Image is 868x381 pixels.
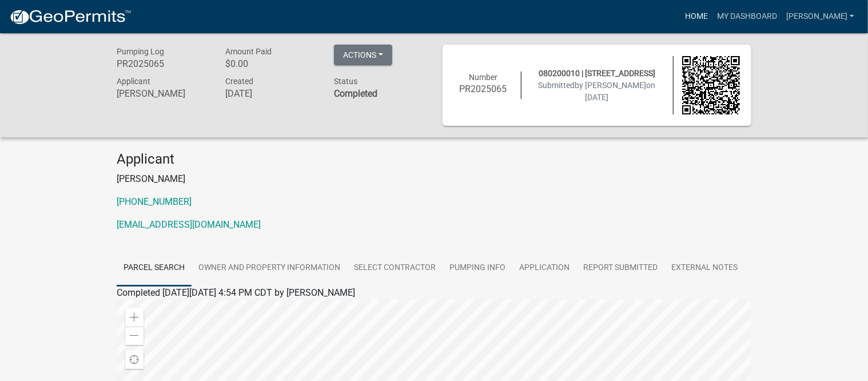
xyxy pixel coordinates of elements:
[334,45,392,65] button: Actions
[225,58,317,69] h6: $0.00
[782,6,859,27] a: [PERSON_NAME]
[225,77,253,86] span: Created
[117,58,208,69] h6: PR2025065
[575,81,647,90] span: by [PERSON_NAME]
[117,287,355,298] span: Completed [DATE][DATE] 4:54 PM CDT by [PERSON_NAME]
[334,77,357,86] span: Status
[125,327,144,345] div: Zoom out
[443,250,512,287] a: Pumping Info
[117,77,150,86] span: Applicant
[512,250,576,287] a: Application
[712,6,782,27] a: My Dashboard
[117,151,751,168] h4: Applicant
[682,56,740,114] img: QR code
[576,250,664,287] a: Report Submitted
[192,250,347,287] a: Owner and Property Information
[664,250,744,287] a: External Notes
[225,88,317,99] h6: [DATE]
[117,47,164,56] span: Pumping Log
[454,84,512,94] h6: PR2025065
[347,250,443,287] a: Select contractor
[117,196,192,207] a: [PHONE_NUMBER]
[680,6,712,27] a: Home
[539,69,655,78] span: 080200010 | [STREET_ADDRESS]
[469,73,497,82] span: Number
[117,219,261,230] a: [EMAIL_ADDRESS][DOMAIN_NAME]
[125,308,144,327] div: Zoom in
[334,88,377,99] strong: Completed
[117,88,208,99] h6: [PERSON_NAME]
[117,172,751,186] p: [PERSON_NAME]
[225,47,272,56] span: Amount Paid
[539,81,656,102] span: Submitted on [DATE]
[125,351,144,369] div: Find my location
[117,250,192,287] a: Parcel search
